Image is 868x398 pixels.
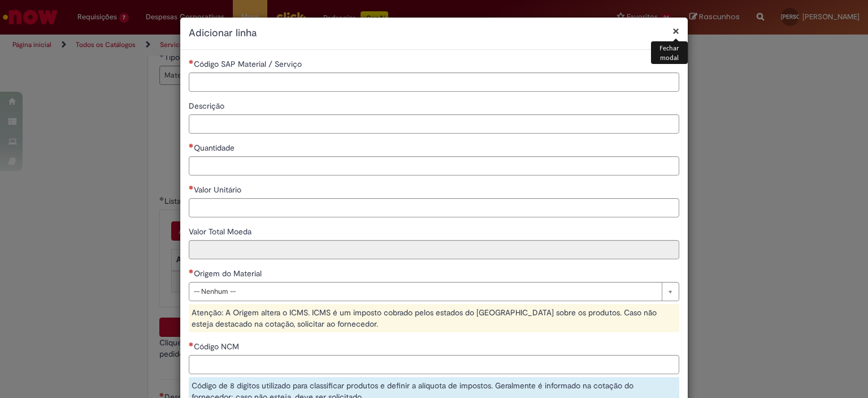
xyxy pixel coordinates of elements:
span: Necessários [189,59,194,64]
input: Valor Total Moeda [189,240,679,259]
span: Quantidade [194,143,237,153]
div: Atenção: A Origem altera o ICMS. ICMS é um imposto cobrado pelos estados do [GEOGRAPHIC_DATA] sob... [189,304,679,332]
span: Código SAP Material / Serviço [194,59,304,69]
span: Somente leitura - Valor Total Moeda [189,226,254,237]
span: Valor Unitário [194,185,244,195]
h2: Adicionar linha [189,26,679,41]
button: Fechar modal [672,25,679,37]
span: Descrição [189,101,227,111]
input: Código SAP Material / Serviço [189,72,679,92]
span: Necessários [189,143,194,148]
span: Necessários [189,342,194,346]
span: -- Nenhum -- [194,283,656,301]
span: Necessários [189,269,194,273]
span: Código NCM [194,341,241,352]
input: Valor Unitário [189,198,679,217]
span: Origem do Material [194,268,264,279]
input: Quantidade [189,156,679,176]
div: Fechar modal [651,41,688,64]
input: Descrição [189,114,679,134]
span: Necessários [189,185,194,190]
input: Código NCM [189,355,679,374]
